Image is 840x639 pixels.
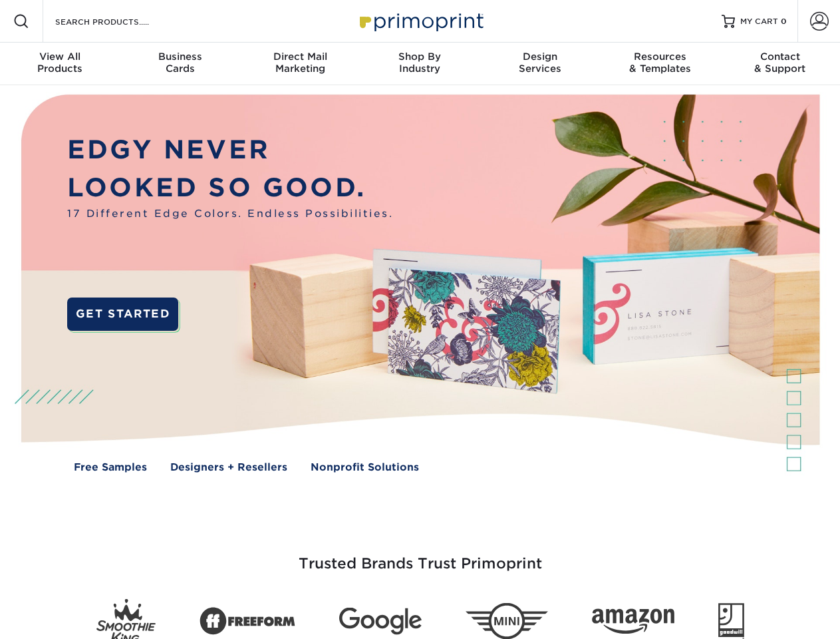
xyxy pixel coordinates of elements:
span: Design [480,51,600,63]
span: Contact [720,51,840,63]
div: Marketing [240,51,360,75]
span: MY CART [740,16,778,27]
a: BusinessCards [120,43,239,85]
a: Designers + Resellers [170,460,287,475]
div: & Support [720,51,840,75]
span: Shop By [360,51,480,63]
img: Goodwill [718,603,744,639]
a: Resources& Templates [600,43,720,85]
span: Resources [600,51,720,63]
p: LOOKED SO GOOD. [67,169,393,207]
img: Google [339,608,422,635]
span: Direct Mail [240,51,360,63]
div: Cards [120,51,239,75]
a: Shop ByIndustry [360,43,480,85]
span: 0 [781,17,787,26]
div: Services [480,51,600,75]
a: DesignServices [480,43,600,85]
div: Industry [360,51,480,75]
p: EDGY NEVER [67,131,393,169]
img: Amazon [592,609,674,634]
img: Primoprint [354,7,487,35]
a: Free Samples [74,460,147,475]
a: Direct MailMarketing [240,43,360,85]
span: Business [120,51,239,63]
h3: Trusted Brands Trust Primoprint [31,523,809,588]
input: SEARCH PRODUCTS..... [54,13,184,29]
a: GET STARTED [67,298,178,331]
a: Nonprofit Solutions [311,460,419,475]
a: Contact& Support [720,43,840,85]
div: & Templates [600,51,720,75]
span: 17 Different Edge Colors. Endless Possibilities. [67,206,393,222]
